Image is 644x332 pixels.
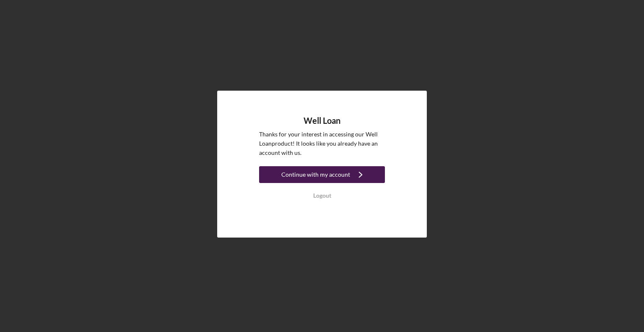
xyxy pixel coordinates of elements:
[259,130,385,158] p: Thanks for your interest in accessing our Well Loan product! It looks like you already have an ac...
[259,166,385,183] button: Continue with my account
[259,166,385,185] a: Continue with my account
[259,187,385,204] button: Logout
[313,187,331,204] div: Logout
[281,166,350,183] div: Continue with my account
[304,116,340,125] h4: Well Loan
